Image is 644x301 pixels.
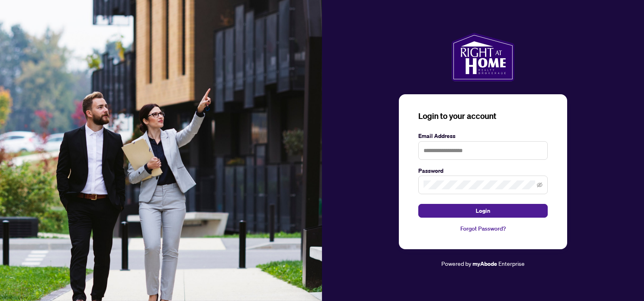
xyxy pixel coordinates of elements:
h3: Login to your account [418,110,548,122]
span: Powered by [441,260,471,267]
button: Login [418,204,548,218]
a: Forgot Password? [418,224,548,233]
label: Password [418,166,548,175]
a: myAbode [472,259,497,268]
img: ma-logo [451,33,514,81]
span: eye-invisible [537,182,542,188]
label: Email Address [418,131,548,140]
span: Login [476,204,490,217]
span: Enterprise [498,260,525,267]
